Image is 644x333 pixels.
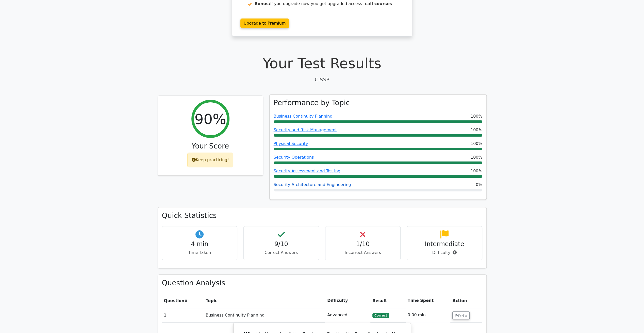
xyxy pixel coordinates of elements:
th: Action [450,293,482,308]
span: 100% [471,154,482,160]
td: Advanced [325,308,370,322]
a: Physical Security [274,141,308,146]
h1: Your Test Results [158,55,487,72]
td: 0:00 min. [406,308,451,322]
p: Time Taken [166,250,233,256]
p: Correct Answers [248,250,315,256]
h4: 1/10 [329,240,397,248]
td: Business Continuity Planning [204,308,325,322]
h3: Quick Statistics [162,211,482,220]
span: 100% [471,113,482,119]
h3: Performance by Topic [274,99,350,107]
span: Question [164,298,185,303]
h3: Question Analysis [162,279,482,287]
a: Upgrade to Premium [240,18,289,28]
span: 100% [471,127,482,133]
span: 100% [471,168,482,174]
p: Incorrect Answers [329,250,397,256]
button: Review [452,311,470,319]
div: Keep practicing! [187,153,233,167]
h3: Your Score [162,142,259,151]
td: 1 [162,308,204,322]
span: 0% [476,182,482,188]
p: CISSP [158,76,487,83]
h4: Intermediate [411,240,478,248]
th: Result [370,293,405,308]
h2: 90% [194,110,226,127]
span: Correct [372,313,389,318]
th: # [162,293,204,308]
span: 100% [471,141,482,147]
a: Security and Risk Management [274,127,337,132]
p: Difficulty [411,250,478,256]
h4: 9/10 [248,240,315,248]
h4: 4 min [166,240,233,248]
a: Security Assessment and Testing [274,169,340,173]
th: Difficulty [325,293,370,308]
a: Security Operations [274,155,314,160]
a: Business Continuity Planning [274,114,333,119]
th: Topic [204,293,325,308]
th: Time Spent [406,293,451,308]
a: Security Architecture and Engineering [274,182,351,187]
